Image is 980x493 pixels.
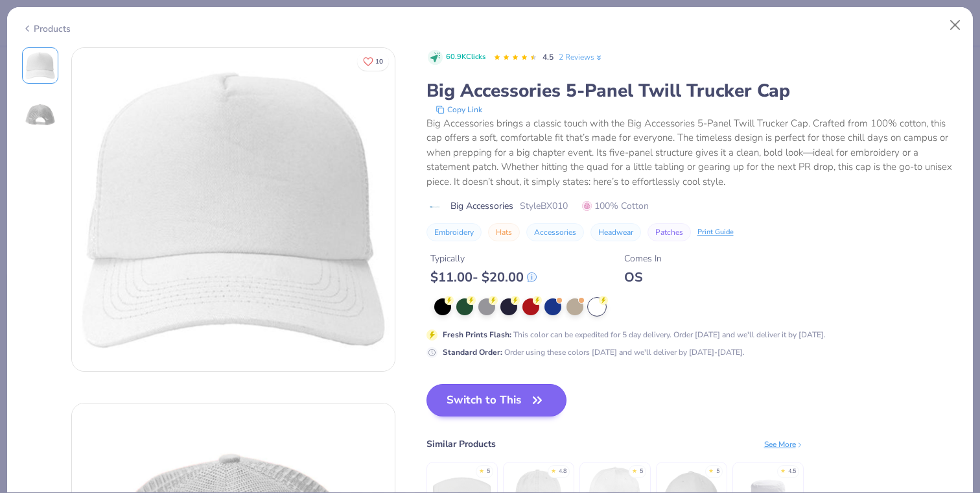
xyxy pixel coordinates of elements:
[488,223,520,241] button: Hats
[426,116,959,189] div: Big Accessories brings a classic touch with the Big Accessories 5-Panel Twill Trucker Cap. Crafte...
[788,467,796,476] div: 4.5
[430,252,537,265] div: Typically
[943,13,968,38] button: Close
[426,223,482,241] button: Embroidery
[450,199,513,213] span: Big Accessories
[520,199,568,213] span: Style BX010
[487,467,490,476] div: 5
[443,346,745,358] div: Order using these colors [DATE] and we'll deliver by [DATE]-[DATE].
[624,269,662,285] div: OS
[559,467,566,476] div: 4.8
[559,51,603,63] a: 2 Reviews
[624,252,662,265] div: Comes In
[526,223,584,241] button: Accessories
[647,223,691,241] button: Patches
[25,50,56,81] img: Front
[640,467,643,476] div: 5
[72,48,395,371] img: Front
[430,269,537,285] div: $ 11.00 - $ 20.00
[25,99,56,130] img: Back
[590,223,641,241] button: Headwear
[375,58,383,65] span: 10
[432,103,486,116] button: copy to clipboard
[582,199,649,213] span: 100% Cotton
[708,467,714,472] div: ★
[426,437,496,451] div: Similar Products
[22,22,71,36] div: Products
[443,329,826,341] div: This color can be expedited for 5 day delivery. Order [DATE] and we'll deliver it by [DATE].
[426,78,959,103] div: Big Accessories 5-Panel Twill Trucker Cap
[446,52,485,63] span: 60.9K Clicks
[426,384,567,416] button: Switch to This
[551,467,556,472] div: ★
[697,227,734,238] div: Print Guide
[542,52,554,62] span: 4.5
[716,467,719,476] div: 5
[780,467,786,472] div: ★
[443,330,511,340] strong: Fresh Prints Flash :
[493,47,537,68] div: 4.5 Stars
[632,467,637,472] div: ★
[357,52,389,71] button: Like
[426,202,444,212] img: brand logo
[479,467,484,472] div: ★
[764,439,804,450] div: See More
[443,347,502,357] strong: Standard Order :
